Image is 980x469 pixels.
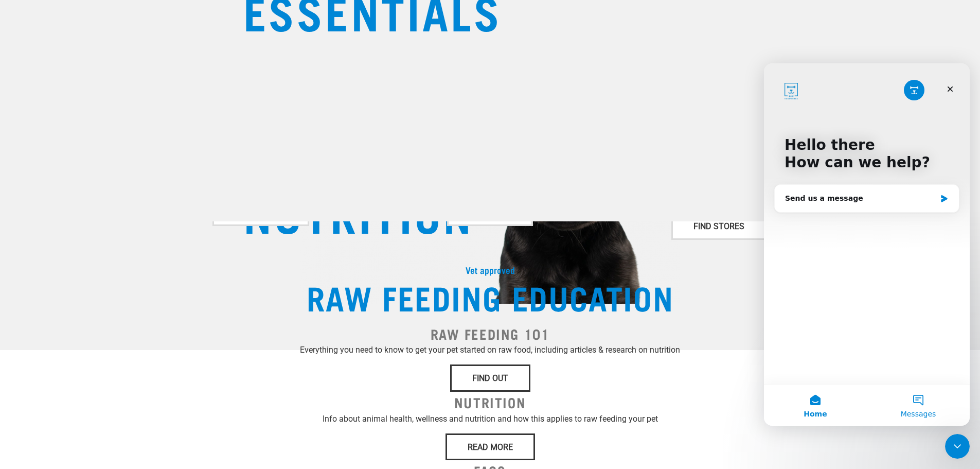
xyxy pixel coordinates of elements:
[945,434,970,459] iframe: Intercom live chat
[764,63,970,426] iframe: Intercom live chat
[671,213,767,239] a: FIND STORES
[153,278,828,315] h2: RAW FEEDING EDUCATION
[153,392,828,413] h3: NUTRITION
[153,323,828,344] h3: RAW FEEDING 101
[153,265,828,276] p: Vet approved
[446,433,535,460] a: Read More
[153,413,828,425] p: Info about animal health, wellness and nutrition and how this applies to raw feeding your pet
[450,364,530,391] a: Find Out
[153,344,828,356] p: Everything you need to know to get your pet started on raw food, including articles & research on...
